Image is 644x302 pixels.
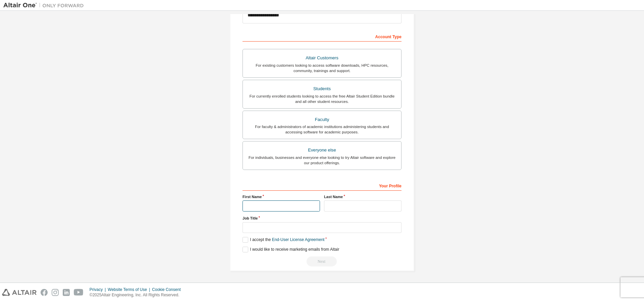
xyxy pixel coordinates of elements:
[243,31,401,42] div: Account Type
[247,94,397,104] div: For currently enrolled students looking to access the free Altair Student Edition bundle and all ...
[63,289,70,296] img: linkedin.svg
[243,237,324,243] label: I accept the
[243,256,401,266] div: Read and acccept EULA to continue
[247,53,397,63] div: Altair Customers
[324,194,401,199] label: Last Name
[247,145,397,155] div: Everyone else
[52,289,59,296] img: instagram.svg
[90,287,108,292] div: Privacy
[272,237,325,242] a: End-User License Agreement
[90,292,185,298] p: © 2025 Altair Engineering, Inc. All Rights Reserved.
[41,289,48,296] img: facebook.svg
[247,124,397,135] div: For faculty & administrators of academic institutions administering students and accessing softwa...
[243,194,320,199] label: First Name
[152,287,184,292] div: Cookie Consent
[247,63,397,73] div: For existing customers looking to access software downloads, HPC resources, community, trainings ...
[3,2,87,9] img: Altair One
[108,287,152,292] div: Website Terms of Use
[247,155,397,166] div: For individuals, businesses and everyone else looking to try Altair software and explore our prod...
[2,289,37,296] img: altair_logo.svg
[243,247,339,252] label: I would like to receive marketing emails from Altair
[243,216,401,221] label: Job Title
[74,289,84,296] img: youtube.svg
[243,180,401,191] div: Your Profile
[247,84,397,94] div: Students
[247,115,397,124] div: Faculty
